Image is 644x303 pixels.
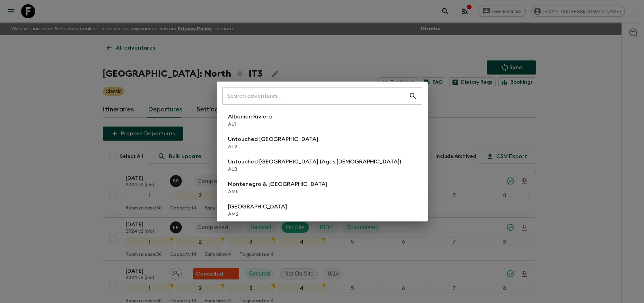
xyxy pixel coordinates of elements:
[228,157,401,166] p: Untouched [GEOGRAPHIC_DATA] (Ages [DEMOGRAPHIC_DATA])
[222,86,409,106] input: Search adventures...
[228,166,401,173] p: ALB
[228,180,327,188] p: Montenegro & [GEOGRAPHIC_DATA]
[228,112,272,121] p: Albanian Riviera
[228,121,272,128] p: AL1
[228,202,287,211] p: [GEOGRAPHIC_DATA]
[228,135,318,143] p: Untouched [GEOGRAPHIC_DATA]
[228,143,318,150] p: AL2
[228,188,327,195] p: AM1
[228,211,287,218] p: AM2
